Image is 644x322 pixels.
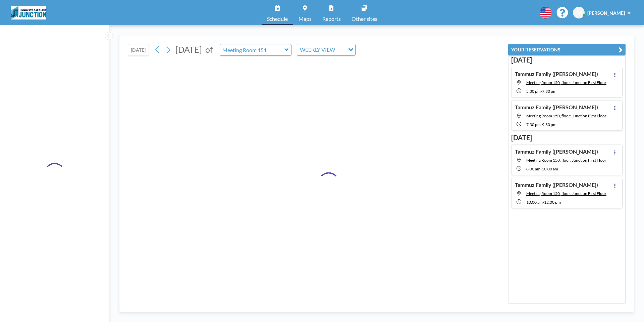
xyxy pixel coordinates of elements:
h4: Tammuz Family ([PERSON_NAME]) [515,104,598,111]
span: Meeting Room 150, floor: Junction First Floor [526,158,606,163]
span: - [543,200,544,205]
span: WEEKLY VIEW [299,45,336,54]
span: 7:30 PM [526,122,541,127]
button: [DATE] [128,44,149,56]
h4: Tammuz Family ([PERSON_NAME]) [515,182,598,188]
span: Meeting Room 150, floor: Junction First Floor [526,191,606,196]
div: Search for option [297,44,355,55]
span: Schedule [267,16,288,22]
input: Search for option [337,45,344,54]
h3: [DATE] [511,56,623,64]
span: - [541,89,542,94]
span: - [540,166,542,171]
span: 9:30 PM [542,122,556,127]
span: 10:00 AM [542,166,558,171]
span: Meeting Room 150, floor: Junction First Floor [526,113,606,118]
span: 8:00 AM [526,166,540,171]
span: Other sites [352,16,377,22]
h4: Tammuz Family ([PERSON_NAME]) [515,148,598,155]
input: Meeting Room 151 [220,44,284,55]
span: 12:00 PM [544,200,561,205]
img: organization-logo [11,6,46,19]
span: 5:30 PM [526,89,541,94]
span: of [205,44,213,55]
button: YOUR RESERVATIONS [508,44,626,55]
h4: Tammuz Family ([PERSON_NAME]) [515,71,598,77]
span: - [541,122,542,127]
span: 7:30 PM [542,89,556,94]
span: Meeting Room 150, floor: Junction First Floor [526,80,606,85]
span: Maps [299,16,312,22]
span: 10:00 AM [526,200,543,205]
span: [PERSON_NAME] [587,10,625,16]
span: [DATE] [175,44,202,54]
span: Reports [322,16,341,22]
h3: [DATE] [511,133,623,142]
span: JM [576,10,582,16]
